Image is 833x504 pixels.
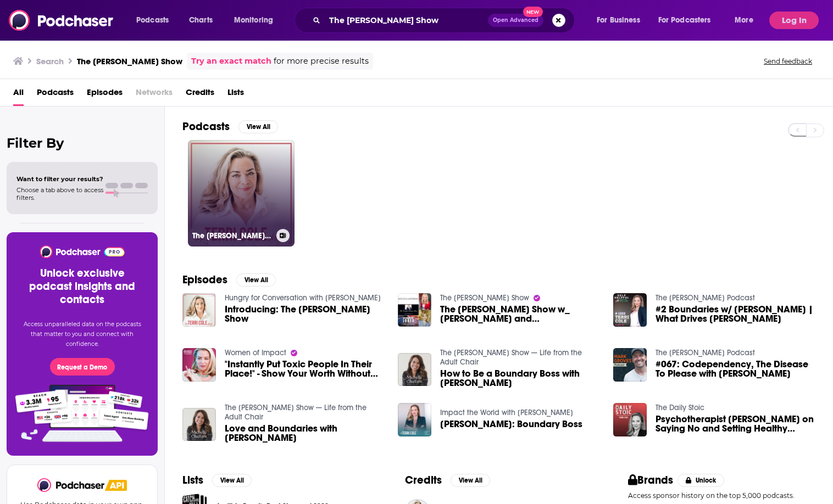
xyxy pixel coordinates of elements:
a: Episodes [87,83,123,106]
h2: Episodes [182,273,227,287]
a: CreditsView All [405,473,490,487]
div: Search podcasts, credits, & more... [305,8,585,33]
span: Want to filter your results? [16,175,103,183]
a: PodcastsView All [182,120,278,133]
h2: Brands [628,473,674,487]
img: Psychotherapist Terri Cole on Saying No and Setting Healthy Boundaries [613,403,647,436]
p: Access sponsor history on the top 5,000 podcasts. [628,491,815,500]
button: open menu [651,12,727,29]
span: Charts [189,13,213,28]
span: "Instantly Put Toxic People In Their Place!" - Show Your Worth Without Saying A Word | [PERSON_NAME] [225,360,385,378]
a: Love and Boundaries with Terri Cole [182,408,216,441]
h3: The [PERSON_NAME] Show [77,56,182,66]
h2: Credits [405,473,442,487]
span: Psychotherapist [PERSON_NAME] on Saying No and Setting Healthy Boundaries [656,415,815,433]
button: Request a Demo [50,358,115,376]
img: Podchaser - Follow, Share and Rate Podcasts [39,245,125,258]
a: Terri Cole: Boundary Boss [440,419,582,429]
img: #2 Boundaries w/ Terri Cole | What Drives Terri Cole [613,293,647,327]
a: Charts [182,12,219,29]
a: The Michelle Chalfant Show — Life from the Adult Chair [440,348,582,367]
img: Terri Cole: Boundary Boss [398,403,431,436]
a: The Douglas Coleman Show w_ Terri Lonowski and Chloe Traicos [398,293,431,327]
span: #067: Codependency, The Disease To Please with [PERSON_NAME] [656,360,815,378]
h3: Unlock exclusive podcast insights and contacts [20,267,145,306]
img: Podchaser API banner [105,480,127,491]
h3: The [PERSON_NAME] Show [192,231,272,240]
span: Networks [136,83,173,106]
button: Send feedback [760,57,815,66]
a: Introducing: The Terri Cole Show [225,305,385,323]
img: Pro Features [12,384,153,443]
span: [PERSON_NAME]: Boundary Boss [440,419,582,429]
a: The Douglas Coleman Show [440,293,529,303]
h2: Podcasts [182,120,230,133]
a: The Kevin Miller Podcast [656,293,755,303]
button: open menu [727,12,767,29]
a: How to Be a Boundary Boss with Terri Cole [440,369,600,388]
span: More [735,13,753,28]
img: Podchaser - Follow, Share and Rate Podcasts [37,478,105,492]
span: For Podcasters [658,13,711,28]
a: Podcasts [37,83,74,106]
button: open menu [589,12,654,29]
button: View All [236,273,276,287]
img: "Instantly Put Toxic People In Their Place!" - Show Your Worth Without Saying A Word | Terri Cole [182,348,216,382]
a: Lists [227,83,244,106]
span: #2 Boundaries w/ [PERSON_NAME] | What Drives [PERSON_NAME] [656,305,815,323]
span: How to Be a Boundary Boss with [PERSON_NAME] [440,369,600,388]
h2: Filter By [7,135,158,151]
a: Women of Impact [225,348,286,357]
a: Hungry for Conversation with Natalie Puche [225,293,381,303]
a: Love and Boundaries with Terri Cole [225,424,385,443]
a: The Douglas Coleman Show w_ Terri Lonowski and Chloe Traicos [440,305,600,323]
a: The [PERSON_NAME] Show [188,140,295,247]
a: #067: Codependency, The Disease To Please with Terri Cole [656,360,815,378]
span: Love and Boundaries with [PERSON_NAME] [225,424,385,443]
button: Log In [769,12,819,29]
a: The Mark Groves Podcast [656,348,755,357]
span: Open Advanced [493,18,538,23]
img: #067: Codependency, The Disease To Please with Terri Cole [613,348,647,382]
button: open menu [129,12,183,29]
a: The Daily Stoic [656,403,704,412]
a: Impact the World with Lee Harris [440,408,573,417]
button: open menu [226,12,287,29]
a: All [13,83,24,106]
p: Access unparalleled data on the podcasts that matter to you and connect with confidence. [20,320,145,349]
span: New [523,7,543,17]
button: View All [451,474,490,487]
span: For Business [597,13,640,28]
span: for more precise results [274,55,369,68]
a: The Michelle Chalfant Show — Life from the Adult Chair [225,403,366,422]
span: Introducing: The [PERSON_NAME] Show [225,305,385,323]
img: Introducing: The Terri Cole Show [182,293,216,327]
button: View All [238,120,278,133]
h2: Lists [182,473,203,487]
img: How to Be a Boundary Boss with Terri Cole [398,353,431,387]
button: Unlock [677,474,724,487]
h3: Search [36,56,64,66]
a: EpisodesView All [182,273,276,287]
a: Credits [186,83,214,106]
span: Choose a tab above to access filters. [16,186,103,201]
span: Monitoring [234,13,273,28]
span: Podcasts [136,13,169,28]
input: Search podcasts, credits, & more... [325,12,488,29]
img: Podchaser - Follow, Share and Rate Podcasts [9,10,114,31]
button: View All [212,474,252,487]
